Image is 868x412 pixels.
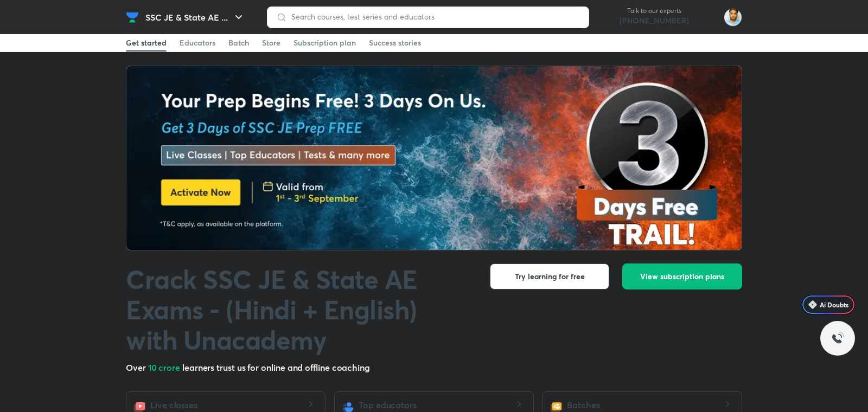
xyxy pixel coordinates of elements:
[820,300,848,309] span: Ai Doubts
[515,271,585,282] span: Try learning for free
[293,34,356,51] a: Subscription plan
[369,34,421,51] a: Success stories
[724,8,742,27] img: Kunal Pradeep
[567,398,599,411] h5: Batches
[139,7,252,28] button: SSC JE & State AE ...
[287,12,580,21] input: Search courses, test series and educators
[126,362,148,373] span: Over
[831,332,844,345] img: ttu
[262,37,280,48] div: Store
[293,37,356,48] div: Subscription plan
[150,398,197,411] h5: Live classes
[620,15,689,26] a: [PHONE_NUMBER]
[228,34,249,51] a: Batch
[808,300,817,309] img: Icon
[698,9,715,26] img: avatar
[180,34,215,51] a: Educators
[228,37,249,48] div: Batch
[359,398,417,411] h5: Top educators
[802,295,855,314] a: Ai Doubts
[369,37,421,48] div: Success stories
[598,7,620,28] img: call-us
[126,263,473,355] h1: Crack SSC JE & State AE Exams - (Hindi + English) with Unacademy
[620,7,689,15] p: Talk to our experts
[126,37,167,48] div: Get started
[126,11,139,24] img: Company Logo
[622,263,742,289] button: View subscription plans
[182,362,370,373] span: learners trust us for online and offline coaching
[262,34,280,51] a: Store
[490,263,609,289] button: Try learning for free
[180,37,215,48] div: Educators
[148,362,182,373] span: 10 crore
[126,34,167,51] a: Get started
[640,271,724,282] span: View subscription plans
